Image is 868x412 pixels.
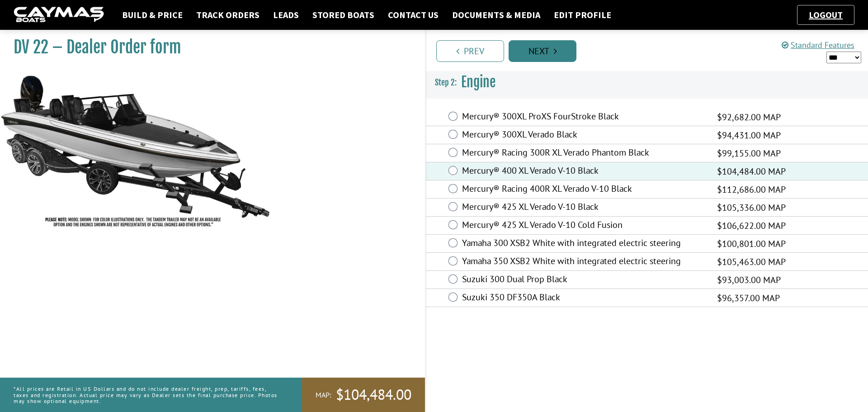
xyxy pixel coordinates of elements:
span: $93,003.00 MAP [717,273,781,287]
span: $104,484.00 [336,385,411,404]
a: Track Orders [192,9,264,21]
a: Edit Profile [549,9,616,21]
span: $96,357.00 MAP [717,291,780,305]
label: Yamaha 350 XSB2 White with integrated electric steering [462,256,706,269]
img: caymas-dealer-connect-2ed40d3bc7270c1d8d7ffb4b79bf05adc795679939227970def78ec6f6c03838.gif [14,7,104,24]
a: Next [509,40,576,62]
span: $104,484.00 MAP [717,165,786,178]
a: MAP:$104,484.00 [302,378,425,412]
label: Mercury® Racing 400R XL Verado V-10 Black [462,183,706,196]
span: $106,622.00 MAP [717,219,786,232]
span: $105,336.00 MAP [717,201,786,214]
label: Mercury® Racing 300R XL Verado Phantom Black [462,147,706,160]
a: Documents & Media [448,9,545,21]
a: Standard Features [782,40,854,50]
span: $99,155.00 MAP [717,147,781,160]
span: $92,682.00 MAP [717,110,781,124]
span: $100,801.00 MAP [717,237,786,251]
label: Mercury® 425 XL Verado V-10 Black [462,201,706,214]
label: Mercury® 400 XL Verado V-10 Black [462,165,706,178]
a: Logout [804,9,847,20]
a: Leads [269,9,303,21]
a: Stored Boats [308,9,379,21]
label: Yamaha 300 XSB2 White with integrated electric steering [462,237,706,251]
span: $112,686.00 MAP [717,183,786,196]
h1: DV 22 – Dealer Order form [14,37,402,57]
a: Build & Price [118,9,187,21]
p: *All prices are Retail in US Dollars and do not include dealer freight, prep, tariffs, fees, taxe... [14,381,282,408]
span: $105,463.00 MAP [717,255,786,269]
label: Mercury® 300XL Verado Black [462,129,706,142]
ul: Pagination [434,39,868,62]
label: Suzuki 300 Dual Prop Black [462,274,706,287]
span: MAP: [316,390,331,400]
label: Mercury® 425 XL Verado V-10 Cold Fusion [462,219,706,232]
a: Contact Us [383,9,443,21]
span: $94,431.00 MAP [717,128,781,142]
label: Suzuki 350 DF350A Black [462,292,706,305]
a: Prev [436,40,504,62]
h3: Engine [426,66,868,99]
label: Mercury® 300XL ProXS FourStroke Black [462,111,706,124]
